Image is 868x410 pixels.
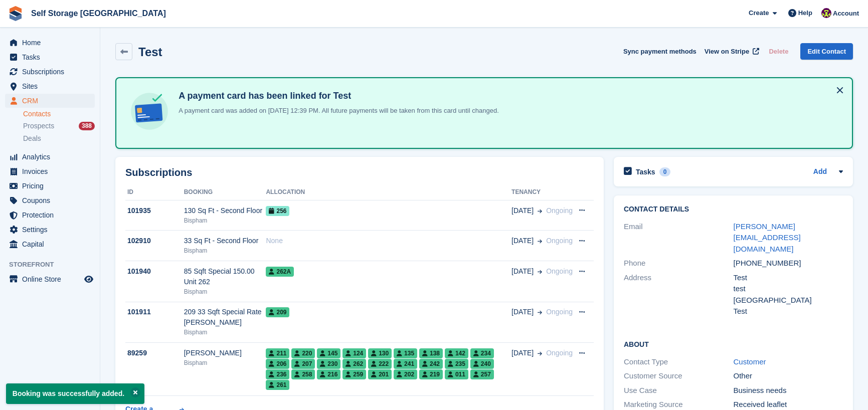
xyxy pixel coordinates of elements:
[266,184,511,200] th: Allocation
[5,79,95,93] a: menu
[623,43,697,60] button: Sync payment methods
[266,206,289,216] span: 256
[184,358,266,367] div: Bispham
[5,36,95,50] a: menu
[813,166,827,178] a: Add
[624,370,734,382] div: Customer Source
[184,287,266,296] div: Bispham
[368,348,392,358] span: 130
[445,369,468,379] span: 011
[734,370,843,382] div: Other
[394,359,417,369] span: 241
[22,272,82,286] span: Online Store
[511,266,534,277] span: [DATE]
[184,206,266,216] div: 130 Sq Ft - Second Floor
[317,359,340,369] span: 230
[125,266,184,277] div: 101940
[368,369,392,379] span: 201
[511,348,534,358] span: [DATE]
[184,246,266,255] div: Bispham
[342,369,366,379] span: 259
[368,359,392,369] span: 222
[5,65,95,79] a: menu
[798,8,812,18] span: Help
[125,307,184,317] div: 101911
[317,348,340,358] span: 145
[624,206,843,214] h2: Contact Details
[128,90,170,132] img: card-linked-ebf98d0992dc2aeb22e95c0e3c79077019eb2392cfd83c6a337811c24bc77127.svg
[22,79,82,93] span: Sites
[705,47,749,57] span: View on Stripe
[175,90,499,102] h4: A payment card has been linked for Test
[5,150,95,164] a: menu
[701,43,761,60] a: View on Stripe
[342,359,366,369] span: 262
[266,236,511,246] div: None
[470,359,494,369] span: 240
[266,348,289,358] span: 211
[624,385,734,396] div: Use Case
[23,134,41,143] span: Deals
[5,223,95,237] a: menu
[624,339,843,349] h2: About
[821,8,831,18] img: Nicholas Williams
[734,295,843,306] div: [GEOGRAPHIC_DATA]
[22,208,82,222] span: Protection
[5,208,95,222] a: menu
[22,65,82,79] span: Subscriptions
[394,348,417,358] span: 135
[266,359,289,369] span: 206
[546,308,573,316] span: Ongoing
[23,109,95,119] a: Contacts
[800,43,853,60] a: Edit Contact
[22,193,82,208] span: Coupons
[79,122,95,130] div: 388
[734,306,843,317] div: Test
[624,221,734,255] div: Email
[125,167,594,178] h2: Subscriptions
[511,236,534,246] span: [DATE]
[546,237,573,245] span: Ongoing
[83,273,95,285] a: Preview store
[445,348,468,358] span: 142
[125,236,184,246] div: 102910
[291,359,315,369] span: 207
[291,369,315,379] span: 258
[511,307,534,317] span: [DATE]
[636,167,655,176] h2: Tasks
[5,179,95,193] a: menu
[22,36,82,50] span: Home
[266,307,289,317] span: 209
[546,207,573,215] span: Ongoing
[23,121,54,131] span: Prospects
[23,133,95,144] a: Deals
[266,380,289,390] span: 261
[5,50,95,64] a: menu
[184,236,266,246] div: 33 Sq Ft - Second Floor
[419,369,443,379] span: 219
[342,348,366,358] span: 124
[22,179,82,193] span: Pricing
[5,193,95,208] a: menu
[6,383,144,404] p: Booking was successfully added.
[546,267,573,275] span: Ongoing
[184,266,266,287] div: 85 Sqft Special 150.00 Unit 262
[734,258,843,269] div: [PHONE_NUMBER]
[27,5,170,22] a: Self Storage [GEOGRAPHIC_DATA]
[470,369,494,379] span: 257
[22,237,82,251] span: Capital
[734,272,843,284] div: Test
[5,237,95,251] a: menu
[9,260,100,270] span: Storefront
[765,43,792,60] button: Delete
[184,216,266,225] div: Bispham
[22,223,82,237] span: Settings
[22,150,82,164] span: Analytics
[470,348,494,358] span: 234
[184,307,266,328] div: 209 33 Sqft Special Rate [PERSON_NAME]
[125,184,184,200] th: ID
[184,348,266,358] div: [PERSON_NAME]
[266,267,294,277] span: 262A
[511,184,573,200] th: Tenancy
[317,369,340,379] span: 216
